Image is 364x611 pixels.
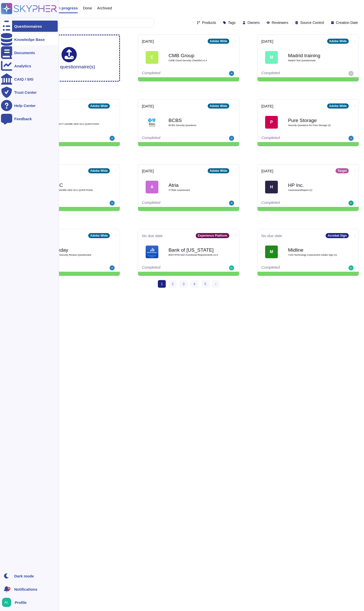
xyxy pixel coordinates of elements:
img: user [348,136,354,141]
b: HP Inc. [288,183,339,188]
img: user [2,598,11,607]
span: Products [202,21,216,24]
div: Experience Platform [196,233,229,238]
div: Completed [142,71,204,76]
span: Workday Security Review Questionaire [49,254,100,256]
span: Tags [228,21,236,24]
div: Completed [142,136,204,141]
div: Adobe Wide [208,103,229,109]
span: [DATE] [261,39,273,43]
div: M [265,51,278,64]
div: P [265,116,278,129]
div: 9+ [7,587,10,590]
span: Archived [97,6,112,10]
div: Adobe Wide [208,39,229,44]
a: 5 [201,280,209,288]
b: CNBC [49,183,100,188]
div: Completed [142,201,204,206]
img: user [348,201,354,206]
div: CAIQ / SIG [14,77,34,81]
div: Acrobat Sign [326,233,349,238]
b: Bank of [US_STATE] [169,248,219,252]
div: Completed [261,136,324,141]
span: BCBS Security Questions [169,124,219,127]
span: BOH RTM Non Functional Requirements v2.0 [169,254,219,256]
span: No due date [142,234,163,238]
span: No due date [261,234,282,238]
span: 7103 Technology Assessment Adobe Sign (1) [288,254,339,256]
span: Profile [15,601,27,604]
div: C [146,51,158,64]
span: [DATE] [142,169,154,173]
span: Creation Date [336,21,358,24]
div: Adobe Wide [88,103,110,109]
a: Feedback [1,113,58,124]
div: Questionnaires [14,24,42,28]
a: Trust Center [1,87,58,98]
span: › [215,282,217,286]
div: A [146,181,158,193]
div: Target [336,168,349,173]
input: Search by keywords [20,18,154,27]
b: BCBS [169,118,219,123]
div: H [265,181,278,193]
span: 1 [158,280,166,288]
div: Trust Center [14,90,37,94]
span: [DATE] [261,169,273,173]
div: Feedback [14,117,32,121]
b: CBS [49,117,100,121]
a: Knowledge Base [1,34,58,45]
div: Analytics [14,64,31,68]
b: Madrid training [288,53,339,58]
span: Notifications [14,587,37,591]
span: Security Questions for Pure Storage (2) [288,124,339,127]
img: user [348,71,354,76]
b: Midline [288,248,339,252]
span: AssessmentReport (1) [288,189,339,191]
img: user [229,265,234,270]
div: Dark mode [14,574,34,578]
img: user [229,136,234,141]
span: [DATE] [261,104,273,108]
div: Adobe Wide [327,39,349,44]
b: Pure Storage [288,118,339,123]
b: Workday [49,248,100,252]
span: [DATE] [142,39,154,43]
img: user [110,201,115,206]
a: Help Center [1,100,58,111]
a: Questionnaires [1,21,58,32]
span: DMSR 29277 ADOBE AEM SCA QUESTIONS (1) [49,123,100,128]
div: Adobe Wide [88,168,110,173]
span: IT Risk Assessment [169,189,219,191]
img: Logo [146,246,158,258]
span: Owners [248,21,260,24]
span: Madrid Test Questionnaie [288,59,339,62]
span: Done [83,6,92,10]
a: CAIQ / SIG [1,73,58,85]
a: Analytics [1,60,58,71]
div: Documents [14,51,35,55]
span: [DATE] [142,104,154,108]
img: user [348,265,354,270]
b: Atria [169,183,219,188]
div: Adobe Wide [88,233,110,238]
div: Adobe Wide [327,103,349,109]
a: 4 [190,280,199,288]
div: Completed [142,265,204,270]
img: user [110,265,115,270]
div: Completed [261,201,324,206]
span: Reviewers [272,21,288,24]
img: user [229,201,234,206]
img: user [229,71,234,76]
img: user [110,136,115,141]
div: Knowledge Base [14,38,45,41]
a: Documents [1,47,58,58]
span: In progress [57,6,78,10]
div: Completed [261,71,324,76]
button: user [1,597,15,608]
span: Copy of ADOBE AEM SCA QUESTIONS [49,189,100,191]
div: M [265,246,278,258]
div: Completed [261,265,324,270]
span: Source Control [300,21,324,24]
a: 2 [169,280,177,288]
